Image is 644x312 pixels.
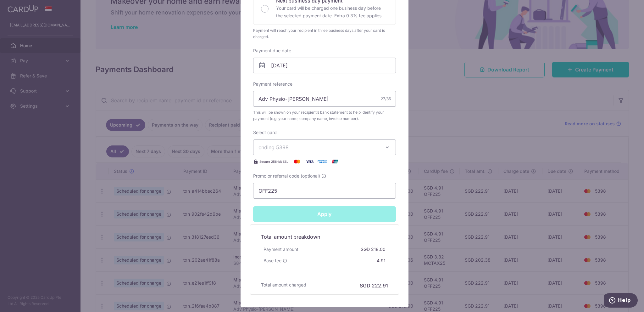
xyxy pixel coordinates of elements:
[253,173,320,179] span: Promo or referral code (optional)
[329,158,341,165] img: UnionPay
[253,139,396,155] button: ending 5398
[253,81,292,87] label: Payment reference
[259,159,288,164] span: Secure 256-bit SSL
[261,233,388,241] h5: Total amount breakdown
[374,255,388,266] div: 4.91
[360,282,388,289] h6: SGD 222.91
[291,158,303,165] img: Mastercard
[253,58,396,73] input: DD / MM / YYYY
[264,258,281,264] span: Base fee
[276,4,388,20] p: Your card will be charged one business day before the selected payment date. Extra 0.3% fee applies.
[253,129,277,136] label: Select card
[303,158,316,165] img: Visa
[261,282,306,288] h6: Total amount charged
[253,27,396,40] div: Payment will reach your recipient in three business days after your card is charged.
[316,158,329,165] img: American Express
[381,96,391,102] div: 27/35
[253,48,291,54] label: Payment due date
[261,244,301,255] div: Payment amount
[253,109,396,122] span: This will be shown on your recipient’s bank statement to help identify your payment (e.g. your na...
[604,293,638,309] iframe: Opens a widget where you can find more information
[258,144,289,150] span: ending 5398
[358,244,388,255] div: SGD 218.00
